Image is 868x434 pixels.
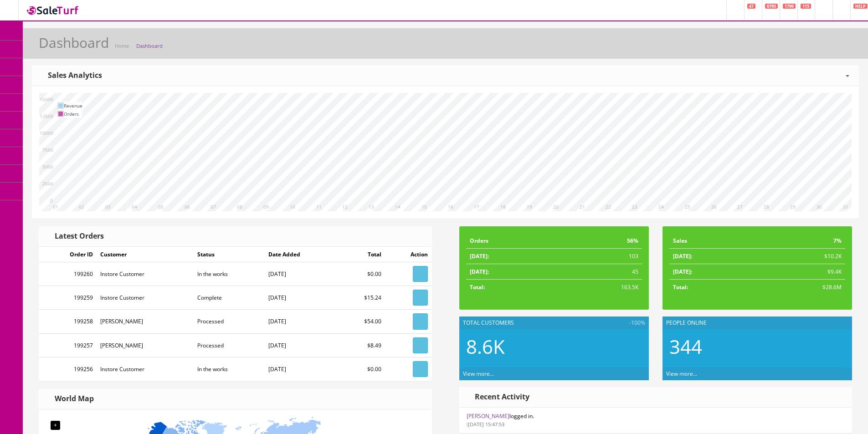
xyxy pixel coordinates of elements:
h3: Sales Analytics [41,71,102,80]
td: Customer [97,247,194,262]
td: $0.00 [339,357,385,381]
td: Orders [64,110,82,118]
td: Complete [194,286,265,310]
td: 163.5K [557,280,642,295]
div: People Online [663,317,852,329]
strong: [DATE]: [673,268,692,276]
td: $10.2K [757,249,845,264]
td: $0.00 [339,262,385,286]
strong: [DATE]: [470,252,489,260]
h1: Dashboard [39,35,109,50]
h2: 344 [669,336,845,357]
span: 115 [801,4,811,9]
td: Status [194,247,265,262]
strong: [DATE]: [673,252,692,260]
td: Instore Customer [97,286,194,310]
strong: Total: [673,283,688,291]
td: [PERSON_NAME] [97,310,194,333]
td: Total [339,247,385,262]
td: [DATE] [265,357,339,381]
td: [DATE] [265,286,339,310]
td: 199256 [39,357,97,381]
a: View more... [666,370,697,378]
td: Order ID [39,247,97,262]
td: $54.00 [339,310,385,333]
td: [DATE] [265,262,339,286]
div: + [51,421,60,430]
a: View more... [463,370,494,378]
td: $8.49 [339,333,385,357]
td: 45 [557,264,642,280]
td: Action [385,247,431,262]
span: 6795 [765,4,778,9]
td: 199257 [39,333,97,357]
a: [PERSON_NAME] [467,412,509,420]
td: [DATE] [265,310,339,333]
a: Dashboard [136,42,163,49]
td: Instore Customer [97,357,194,381]
td: 56% [557,233,642,249]
h2: 8.6K [466,336,642,357]
span: -100% [627,319,645,327]
strong: Total: [470,283,485,291]
td: Processed [194,333,265,357]
span: HELP [853,4,868,9]
td: 199259 [39,286,97,310]
span: 47 [747,4,755,9]
td: [DATE] [265,333,339,357]
small: [DATE] 15:47:53 [467,421,505,428]
h3: Recent Activity [469,393,530,401]
td: Orders [466,233,557,249]
td: In the works [194,262,265,286]
td: 199260 [39,262,97,286]
td: Instore Customer [97,262,194,286]
td: Revenue [64,102,82,110]
span: 1799 [783,4,796,9]
h3: Latest Orders [48,232,104,240]
td: $28.6M [757,280,845,295]
td: [PERSON_NAME] [97,333,194,357]
td: $9.4K [757,264,845,280]
a: Home [115,42,129,49]
td: Date Added [265,247,339,262]
li: logged in. [460,408,852,434]
h3: World Map [48,395,94,403]
div: Total Customers [459,317,649,329]
td: 103 [557,249,642,264]
img: SaleTurf [26,4,80,16]
td: Processed [194,310,265,333]
td: 199258 [39,310,97,333]
td: Sales [669,233,757,249]
td: 7% [757,233,845,249]
td: In the works [194,357,265,381]
strong: [DATE]: [470,268,489,276]
td: $15.24 [339,286,385,310]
